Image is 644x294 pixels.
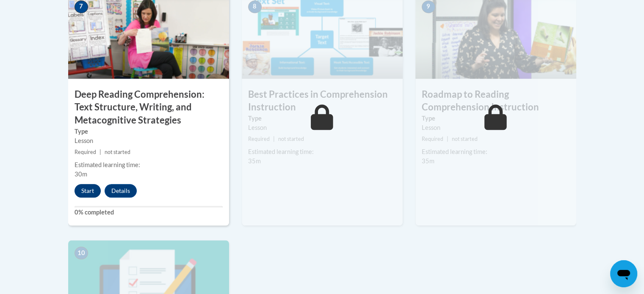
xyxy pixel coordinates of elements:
[422,157,434,165] span: 35m
[75,127,223,136] label: Type
[248,123,396,132] div: Lesson
[68,88,229,127] h3: Deep Reading Comprehension: Text Structure, Writing, and Metacognitive Strategies
[75,149,96,155] span: Required
[610,260,637,287] iframe: Button to launch messaging window
[105,184,137,198] button: Details
[100,149,101,155] span: |
[75,184,101,198] button: Start
[75,247,88,259] span: 10
[278,136,304,142] span: not started
[422,0,435,13] span: 9
[248,114,396,123] label: Type
[422,136,443,142] span: Required
[248,157,261,165] span: 35m
[447,136,448,142] span: |
[422,114,570,123] label: Type
[273,136,275,142] span: |
[75,136,223,146] div: Lesson
[248,0,262,13] span: 8
[75,208,223,217] label: 0% completed
[422,147,570,157] div: Estimated learning time:
[452,136,478,142] span: not started
[415,88,576,114] h3: Roadmap to Reading Comprehension Instruction
[242,88,403,114] h3: Best Practices in Comprehension Instruction
[75,0,88,13] span: 7
[248,136,270,142] span: Required
[105,149,130,155] span: not started
[422,123,570,132] div: Lesson
[75,170,87,178] span: 30m
[248,147,396,157] div: Estimated learning time:
[75,160,223,170] div: Estimated learning time:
